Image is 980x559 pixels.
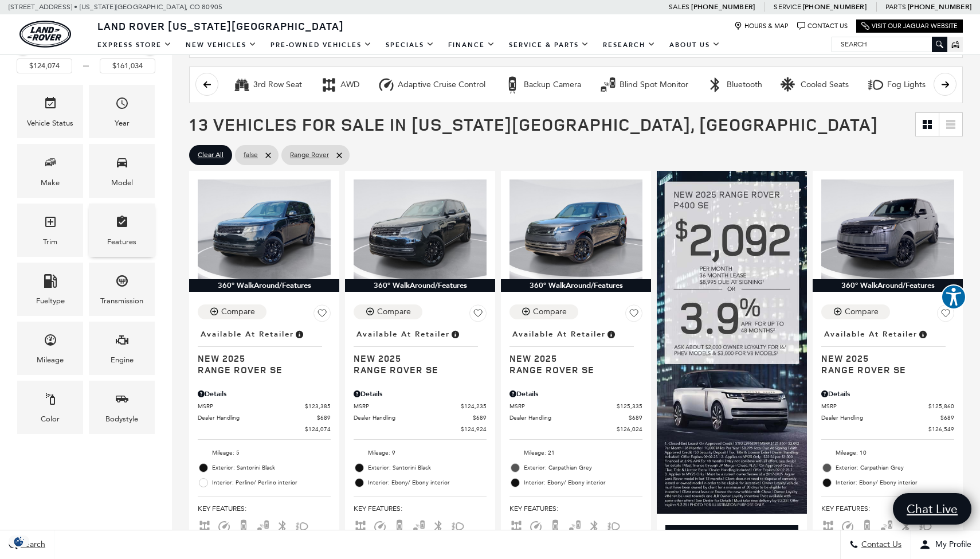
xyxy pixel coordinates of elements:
[44,93,57,117] span: Vehicle
[774,3,801,11] span: Service
[899,521,913,529] span: Bluetooth
[89,144,155,197] div: ModelModel
[198,304,266,319] button: Compare Vehicle
[354,413,473,422] span: Dealer Handling
[305,425,331,433] span: $124,074
[861,73,932,97] button: Fog LightsFog Lights
[941,284,966,310] button: Explore your accessibility options
[934,73,957,96] button: scroll right
[821,521,835,529] span: AWD
[669,3,689,11] span: Sales
[501,279,651,292] div: 360° WalkAround/Features
[599,76,617,93] div: Blind Spot Monitor
[593,73,695,97] button: Blind Spot MonitorBlind Spot Monitor
[97,19,344,33] span: Land Rover [US_STATE][GEOGRAPHIC_DATA]
[509,413,642,422] a: Dealer Handling $689
[509,304,578,319] button: Compare Vehicle
[294,328,304,341] span: Vehicle is in stock and ready for immediate delivery. Due to demand, availability is subject to c...
[734,22,789,30] a: Hours & Map
[707,76,724,93] div: Bluetooth
[617,425,642,433] span: $126,024
[37,354,64,366] div: Mileage
[354,402,487,411] a: MSRP $124,235
[314,73,366,97] button: AWDAWD
[41,177,60,189] div: Make
[198,148,224,162] span: Clear All
[256,521,270,529] span: Blind Spot Monitor
[607,521,621,529] span: Fog Lights
[821,353,946,364] span: New 2025
[6,535,32,548] section: Click to Open Cookie Consent Modal
[19,21,71,48] img: Land Rover
[813,279,963,292] div: 360° WalkAround/Features
[940,413,954,422] span: $689
[44,212,57,236] span: Trim
[17,58,72,73] input: Minimum
[861,22,958,30] a: Visit Our Jaguar Website
[836,462,954,474] span: Exterior: Carpathian Grey
[107,236,136,248] div: Features
[313,304,331,326] button: Save Vehicle
[821,304,890,319] button: Compare Vehicle
[509,389,642,399] div: Pricing Details - Range Rover SE
[821,179,954,279] img: 2025 LAND ROVER Range Rover SE
[354,389,487,399] div: Pricing Details - Range Rover SE
[198,413,317,422] span: Dealer Handling
[665,525,798,547] div: Schedule Test Drive
[115,93,129,117] span: Year
[774,73,855,97] button: Cooled SeatsCooled Seats
[198,521,211,529] span: AWD
[928,425,954,433] span: $126,549
[379,35,441,55] a: Specials
[860,521,874,529] span: Backup Camera
[524,80,581,90] div: Backup Camera
[473,413,487,422] span: $689
[919,521,932,529] span: Fog Lights
[509,425,642,433] a: $126,024
[91,35,727,55] nav: Main Navigation
[509,521,523,529] span: AWD
[941,284,966,312] aside: Accessibility Help Desk
[931,540,971,550] span: My Profile
[568,521,582,529] span: Blind Spot Monitor
[345,279,495,292] div: 360° WalkAround/Features
[212,477,331,488] span: Interior: Perlino/ Perlino interior
[111,354,134,366] div: Engine
[801,80,849,90] div: Cooled Seats
[524,462,642,474] span: Exterior: Carpathian Grey
[461,402,487,411] span: $124,235
[356,328,450,341] span: Available at Retailer
[44,271,57,295] span: Fueltype
[44,330,57,354] span: Mileage
[111,177,133,189] div: Model
[509,502,642,515] span: Key Features :
[115,271,129,295] span: Transmission
[44,153,57,176] span: Make
[548,521,562,529] span: Backup Camera
[502,35,596,55] a: Service & Parts
[509,364,634,376] span: Range Rover SE
[821,402,928,411] span: MSRP
[233,76,250,93] div: 3rd Row Seat
[179,35,264,55] a: New Vehicles
[821,502,954,515] span: Key Features :
[824,328,918,341] span: Available at Retailer
[354,364,478,376] span: Range Rover SE
[305,402,331,411] span: $123,385
[885,3,906,11] span: Parts
[354,402,461,411] span: MSRP
[217,521,231,529] span: Adaptive Cruise Control
[821,402,954,411] a: MSRP $125,860
[450,328,460,341] span: Vehicle is in stock and ready for immediate delivery. Due to demand, availability is subject to c...
[911,530,980,559] button: Open user profile menu
[533,307,567,317] div: Compare
[821,413,954,422] a: Dealer Handling $689
[340,80,359,90] div: AWD
[195,73,218,96] button: scroll left
[36,295,65,307] div: Fueltype
[89,85,155,138] div: YearYear
[509,445,642,460] li: Mileage: 21
[221,307,255,317] div: Compare
[512,328,606,341] span: Available at Retailer
[821,445,954,460] li: Mileage: 10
